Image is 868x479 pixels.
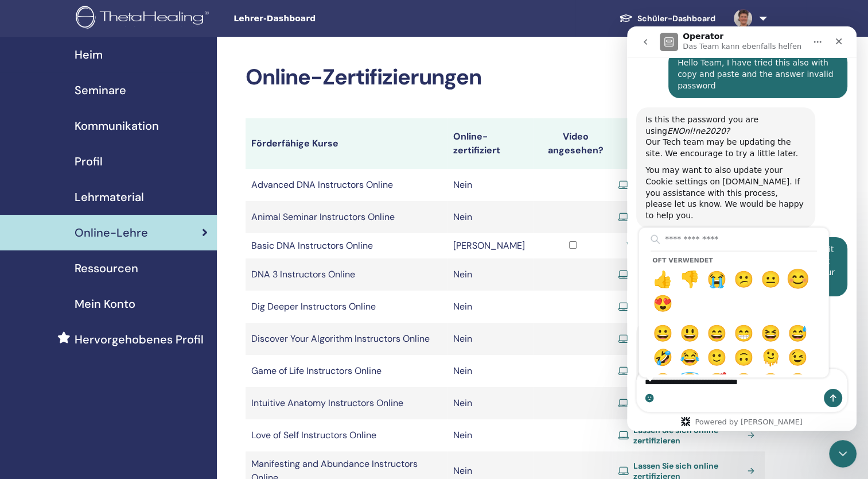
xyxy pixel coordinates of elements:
[627,26,857,431] iframe: Intercom live chat
[76,343,103,367] span: smiling face with 3 hearts
[157,319,184,343] span: wink
[12,202,201,351] div: grinningsmileysmilegrinlaughingsweat smilerolling on the floor laughingjoyslightly smiling faceup...
[233,13,406,25] span: Lehrer-Dashboard
[75,331,204,348] span: Hervorgehobenes Profil
[103,343,130,367] span: heart eyes
[49,319,76,343] span: joy
[633,425,743,446] span: Lassen Sie sich online zertifizieren
[75,188,144,206] span: Lehrmaterial
[447,323,533,355] td: Nein
[10,343,220,362] textarea: Nachricht senden...
[618,296,759,317] a: Lassen Sie sich online zertifizieren
[447,387,533,419] td: Nein
[22,319,49,343] span: rolling on the floor laughing
[49,343,76,367] span: innocent
[618,393,759,414] a: Lassen Sie sich online zertifizieren
[75,82,126,99] span: Seminare
[618,207,759,227] a: Lassen Sie sich online zertifizieren
[246,64,765,91] h2: Online-Zertifizierungen
[618,239,759,253] div: DEonlinE2020
[75,224,148,241] span: Online-Lehre
[447,291,533,323] td: Nein
[618,361,759,381] a: Lassen Sie sich online zertifizieren
[610,8,725,29] a: Schüler-Dashboard
[246,169,447,201] td: Advanced DNA Instructors Online
[447,258,533,291] td: Nein
[75,46,103,63] span: Heim
[22,343,49,367] span: blush
[130,343,157,367] span: star struck
[157,343,184,367] span: kissing heart
[246,291,447,323] td: Dig Deeper Instructors Online
[18,367,27,376] button: Emoji-Auswahl
[76,319,103,343] span: slightly smiling face
[9,295,188,387] div: You should be able to use the passwordENOnl!ne2020and still have access to the German translation...
[103,319,130,343] span: upside down face
[246,323,447,355] td: Discover Your Algorithm Instructors Online
[197,362,215,381] button: Sende eine Nachricht…
[618,175,759,195] a: Lassen Sie sich online zertifizieren
[246,118,447,169] th: Förderfähige Kurse
[447,169,533,201] td: Nein
[734,9,752,28] img: default.jpg
[246,387,447,419] td: Intuitive Anatomy Instructors Online
[76,6,213,32] img: logo.png
[447,419,533,451] td: Nein
[618,264,759,285] a: Lassen Sie sich online zertifizieren
[447,201,533,233] td: Nein
[246,201,447,233] td: Animal Seminar Instructors Online
[9,295,220,412] div: ThetaHealing sagt…
[75,153,103,170] span: Profil
[246,355,447,387] td: Game of Life Instructors Online
[447,233,533,258] td: [PERSON_NAME]
[829,440,857,468] iframe: Intercom live chat
[75,295,135,312] span: Mein Konto
[447,355,533,387] td: Nein
[75,260,138,277] span: Ressourcen
[619,13,633,23] img: graduation-cap-white.svg
[618,329,759,349] a: Lassen Sie sich online zertifizieren
[246,258,447,291] td: DNA 3 Instructors Online
[130,319,157,343] span: melting face
[75,117,159,134] span: Kommunikation
[533,118,612,169] th: Video angesehen?
[246,419,447,451] td: Love of Self Instructors Online
[447,118,533,169] th: Online-zertifiziert
[246,233,447,258] td: Basic DNA Instructors Online
[618,425,759,446] a: Lassen Sie sich online zertifizieren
